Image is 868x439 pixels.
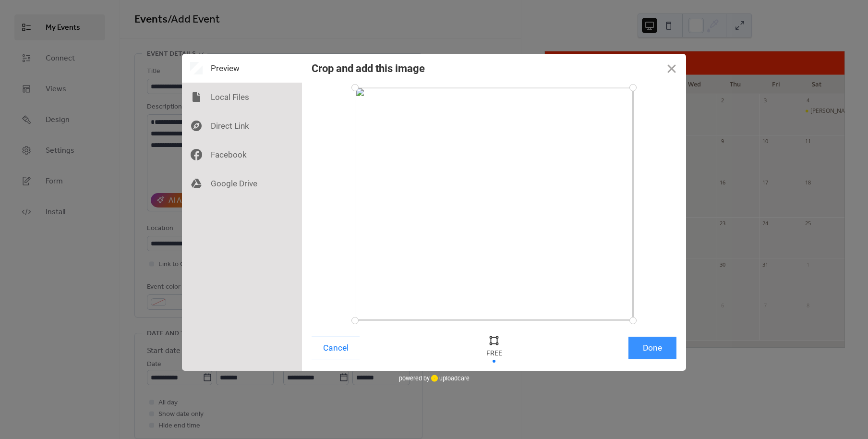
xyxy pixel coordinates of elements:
[182,54,302,83] div: Preview
[182,140,302,169] div: Facebook
[430,375,470,382] a: uploadcare
[312,62,425,74] div: Crop and add this image
[182,111,302,140] div: Direct Link
[657,54,686,83] button: Close
[628,337,676,359] button: Done
[312,337,360,359] button: Cancel
[399,371,470,385] div: powered by
[182,169,302,198] div: Google Drive
[182,83,302,111] div: Local Files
